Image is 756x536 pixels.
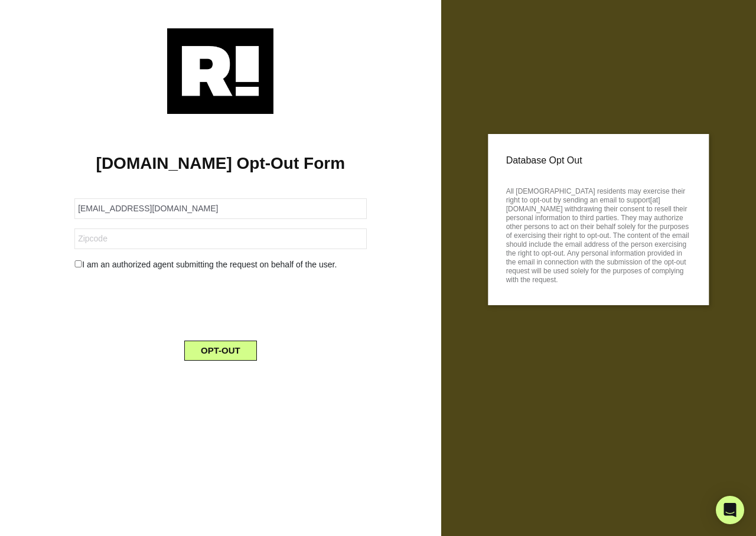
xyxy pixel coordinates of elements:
[184,341,257,361] button: OPT-OUT
[18,153,423,174] h1: [DOMAIN_NAME] Opt-Out Form
[716,496,744,524] div: Open Intercom Messenger
[66,259,375,271] div: I am an authorized agent submitting the request on behalf of the user.
[167,28,273,114] img: Retention.com
[74,228,366,249] input: Zipcode
[131,280,310,326] iframe: reCAPTCHA
[506,184,691,285] p: All [DEMOGRAPHIC_DATA] residents may exercise their right to opt-out by sending an email to suppo...
[74,198,366,219] input: Email Address
[506,152,691,169] p: Database Opt Out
